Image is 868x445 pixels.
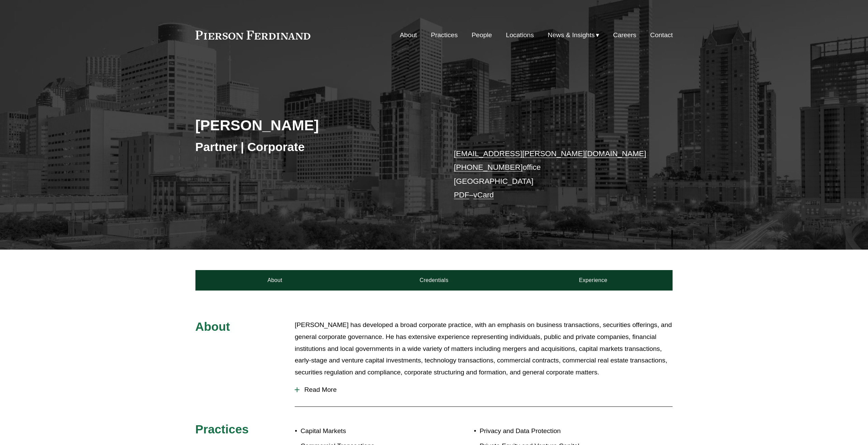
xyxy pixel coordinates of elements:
[454,149,646,158] a: [EMAIL_ADDRESS][PERSON_NAME][DOMAIN_NAME]
[400,29,417,42] a: About
[454,191,469,199] a: PDF
[295,319,673,378] p: [PERSON_NAME] has developed a broad corporate practice, with an emphasis on business transactions...
[195,139,434,154] h3: Partner | Corporate
[480,425,633,437] p: Privacy and Data Protection
[195,116,434,134] h2: [PERSON_NAME]
[431,29,458,42] a: Practices
[300,425,434,437] p: Capital Markets
[473,191,494,199] a: vCard
[514,270,673,291] a: Experience
[454,147,653,202] p: office [GEOGRAPHIC_DATA] –
[472,29,492,42] a: People
[295,381,673,399] button: Read More
[650,29,673,42] a: Contact
[548,29,599,42] a: folder dropdown
[613,29,636,42] a: Careers
[506,29,534,42] a: Locations
[195,422,249,436] span: Practices
[195,270,355,291] a: About
[195,320,230,333] span: About
[299,386,673,394] span: Read More
[454,163,523,172] a: [PHONE_NUMBER]
[354,270,514,291] a: Credentials
[548,29,595,41] span: News & Insights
